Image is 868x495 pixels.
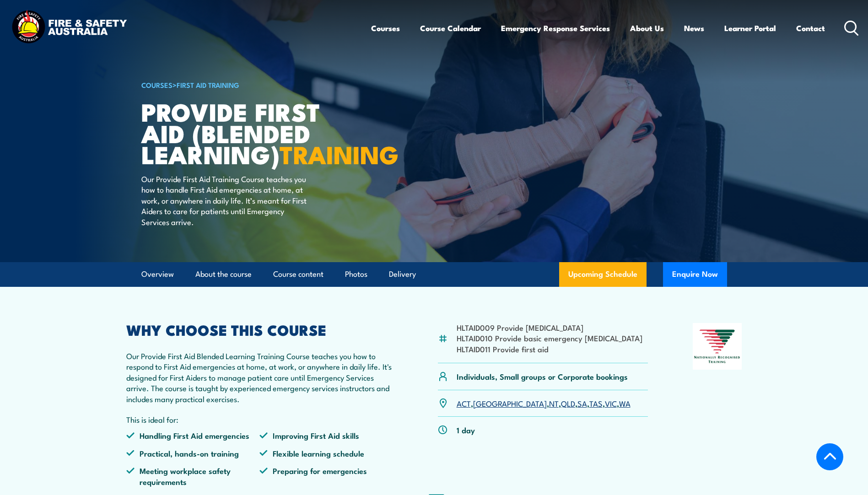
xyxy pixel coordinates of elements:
h1: Provide First Aid (Blended Learning) [141,101,367,165]
a: News [684,16,704,40]
li: Meeting workplace safety requirements [126,465,260,487]
a: Upcoming Schedule [559,262,647,287]
li: Handling First Aid emergencies [126,430,260,441]
a: Emergency Response Services [501,16,610,40]
p: Our Provide First Aid Blended Learning Training Course teaches you how to respond to First Aid em... [126,350,394,404]
a: TAS [589,398,603,409]
a: Courses [371,16,400,40]
p: , , , , , , , [457,398,631,409]
a: QLD [561,398,575,409]
a: First Aid Training [177,80,239,90]
li: Preparing for emergencies [259,465,393,487]
p: 1 day [457,425,475,435]
p: This is ideal for: [126,414,394,425]
a: Contact [796,16,825,40]
a: Course Calendar [420,16,481,40]
a: [GEOGRAPHIC_DATA] [473,398,547,409]
li: HLTAID010 Provide basic emergency [MEDICAL_DATA] [457,333,642,343]
img: Nationally Recognised Training logo. [693,323,742,370]
a: ACT [457,398,471,409]
a: SA [577,398,587,409]
a: Delivery [389,262,416,286]
a: Learner Portal [724,16,776,40]
a: About the course [195,262,252,286]
a: WA [619,398,631,409]
button: Enquire Now [663,262,727,287]
h2: WHY CHOOSE THIS COURSE [126,323,394,336]
a: Photos [345,262,367,286]
h6: > [141,79,367,90]
p: Our Provide First Aid Training Course teaches you how to handle First Aid emergencies at home, at... [141,173,308,227]
li: HLTAID009 Provide [MEDICAL_DATA] [457,322,642,333]
p: Individuals, Small groups or Corporate bookings [457,371,628,382]
li: Practical, hands-on training [126,448,260,458]
li: HLTAID011 Provide first aid [457,344,642,354]
li: Flexible learning schedule [259,448,393,458]
a: About Us [630,16,664,40]
li: Improving First Aid skills [259,430,393,441]
a: COURSES [141,80,173,90]
strong: TRAINING [280,135,399,172]
a: Overview [141,262,174,286]
a: NT [549,398,559,409]
a: VIC [605,398,617,409]
a: Course content [273,262,323,286]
